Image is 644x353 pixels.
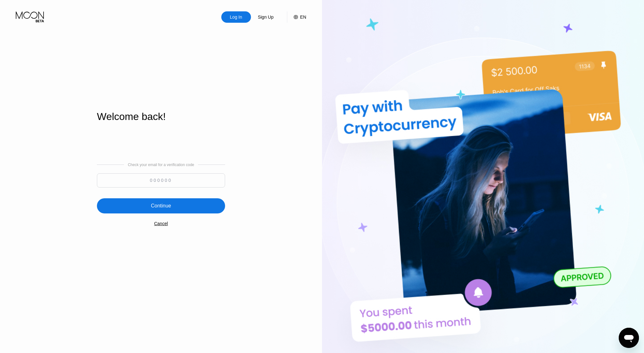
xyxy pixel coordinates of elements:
input: 000000 [97,173,225,188]
div: Log In [221,11,251,23]
div: Cancel [154,221,168,226]
div: Check your email for a verification code [128,163,194,167]
div: EN [300,15,306,20]
div: Welcome back! [97,111,225,123]
div: Sign Up [251,11,281,23]
iframe: Button to launch messaging window [619,328,639,348]
div: Continue [97,198,225,213]
div: EN [287,11,306,23]
div: Log In [229,14,243,20]
div: Sign Up [257,14,274,20]
div: Continue [151,203,171,209]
